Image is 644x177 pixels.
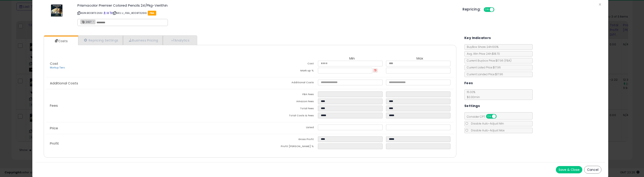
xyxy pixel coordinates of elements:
[465,95,480,99] span: $0.30 min
[504,59,511,62] span: ( FBA )
[78,36,123,45] a: Repricing Settings
[469,128,505,132] span: Disable Auto-Adjust Max
[318,57,386,61] th: Min
[46,126,250,130] p: Price
[465,90,480,99] span: 15.00 %
[250,80,318,87] td: Additional Costs
[50,4,64,17] img: 51lGkAC09LL._SL60_.jpg
[496,115,503,118] span: OFF
[250,136,318,143] td: Gross Profit
[46,142,250,145] p: Profit
[465,52,500,56] span: Avg. Win Price 24h: $18.70
[484,8,490,12] span: ON
[50,66,65,69] a: Markup Tiers
[250,106,318,113] td: Total Fees
[110,11,112,15] a: Your listing only
[250,61,318,68] td: Cost
[464,35,491,41] h5: Key Indicators
[81,20,91,24] span: 2427
[44,36,78,46] a: Costs
[584,166,601,174] button: Cancel
[465,45,498,49] span: BuyBox Share 24h: 100%
[465,115,503,119] span: Consider CPT:
[250,91,318,99] td: FBA Fees
[464,103,480,109] h5: Settings
[465,59,511,62] span: Current Buybox Price:
[46,104,250,107] p: Fees
[107,11,109,15] a: All offer listings
[92,19,95,23] a: ×
[469,122,504,125] span: Disable Auto-Adjust Min
[103,11,106,15] a: BuyBox page
[250,68,318,75] td: Mark up %
[463,8,481,11] h5: Repricing:
[250,113,318,120] td: Total Costs & Fees
[46,62,250,70] p: Cost
[465,72,503,76] span: Current Landed Price: $17.96
[123,36,163,45] a: Business Pricing
[148,11,156,16] span: FBA
[250,99,318,106] td: Amazon Fees
[496,59,511,62] span: $17.96
[486,115,492,118] span: ON
[464,80,473,86] h5: Fees
[465,65,501,69] span: Current Listed Price: $17.96
[46,81,250,85] p: Additional Costs
[163,36,197,45] a: Analytics
[556,166,582,173] button: Save & Close
[598,1,601,8] span: ×
[386,57,454,61] th: Max
[250,143,318,151] td: Profit [PERSON_NAME] %
[77,9,456,17] p: ASIN: B00BT3266I | SKU: J_FBA_B00BT3266I
[493,8,501,12] span: OFF
[250,125,318,132] td: Listed
[77,4,456,7] h3: Prismacolor Premier Colored Pencils 24/Pkg-Verithin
